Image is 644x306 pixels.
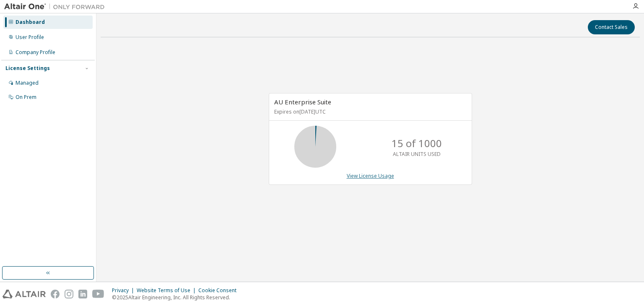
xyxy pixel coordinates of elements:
[347,172,394,179] a: View License Usage
[3,290,46,298] img: altair_logo.svg
[16,80,39,86] div: Managed
[16,49,55,56] div: Company Profile
[112,294,241,301] p: © 2025 Altair Engineering, Inc. All Rights Reserved.
[92,290,104,298] img: youtube.svg
[51,290,60,298] img: facebook.svg
[393,150,441,158] p: ALTAIR UNITS USED
[16,34,44,41] div: User Profile
[4,3,109,11] img: Altair One
[78,290,87,298] img: linkedin.svg
[16,19,45,26] div: Dashboard
[198,287,241,294] div: Cookie Consent
[112,287,137,294] div: Privacy
[274,108,465,115] p: Expires on [DATE] UTC
[65,290,73,298] img: instagram.svg
[16,94,36,101] div: On Prem
[137,287,198,294] div: Website Terms of Use
[392,136,442,150] p: 15 of 1000
[5,65,50,72] div: License Settings
[588,20,635,34] button: Contact Sales
[274,98,331,106] span: AU Enterprise Suite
